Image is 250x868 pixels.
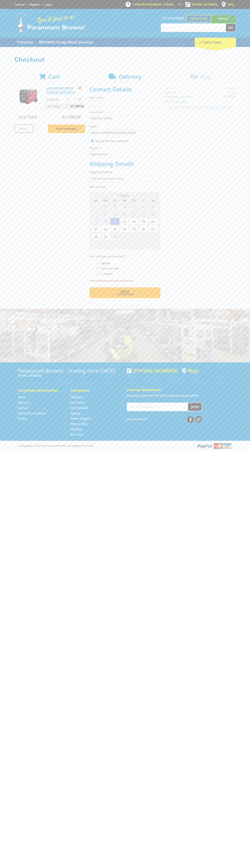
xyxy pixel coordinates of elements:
span: 2 [110,203,120,210]
span: Tu [110,198,120,203]
span: 3 [120,203,129,210]
span: 1 [120,233,129,240]
span: 24 [120,225,129,233]
h2: Contact Details [90,86,160,93]
span: 2 [129,233,138,240]
span: 28 [91,233,101,240]
label: Sign up for the newsletter [95,139,129,143]
span: [DATE] [121,194,129,197]
a: Mount [PERSON_NAME] [211,15,236,29]
span: 3 [139,233,148,240]
span: 6 [148,203,157,210]
span: 7 [110,240,120,248]
label: Myself [100,260,111,266]
h1: Checkout [14,56,236,63]
img: PayPal, Mastercard, Visa accepted [197,443,232,449]
a: Gepps Cross [186,15,211,22]
input: Please enter your last name. [90,115,160,121]
input: Please enter your first name. [90,101,160,107]
span: (1 item) [210,40,221,44]
input: Please select who will pick up the order. [97,272,99,275]
input: Search [161,24,226,32]
input: Please enter your email address. [90,129,160,136]
a: View a map of Gepps Cross location [182,368,199,374]
span: 10 [120,210,129,218]
button: Next Confirm order [90,287,160,298]
span: Confirm order [97,293,153,296]
input: Your email address [127,403,188,411]
span: 8:00am - 5:00pm [151,3,174,6]
label: Email [90,124,160,129]
span: 23 [110,225,120,233]
a: Go to the registration page [30,3,40,6]
span: 5 [139,203,148,210]
span: 27 [148,225,157,233]
span: 7 [91,210,101,218]
h5: Join our Newsletter [127,387,232,392]
span: 9 [129,240,138,248]
div: Cart [195,38,236,47]
span: Sub Total [19,114,37,120]
a: Go to the Contact page [18,406,28,410]
span: 1 [101,203,110,210]
span: 12 [139,210,148,218]
label: A Courier [100,271,114,277]
span: Th [129,198,138,203]
span: Set your store [161,15,186,21]
span: 5 [91,240,101,248]
a: Remove from cart [79,86,81,90]
span: 25 [129,225,138,233]
span: Su [91,198,101,203]
span: 4 [148,233,157,240]
p: Keep up to date with the latest news and special offers. [127,393,232,398]
span: 30 [110,233,120,240]
h5: Corporate Information [18,388,63,393]
input: Please enter your telephone number. [90,151,160,158]
a: Go to the Timber Supplies page [71,417,91,420]
img: 6.0KW SILENT SERIES INVERTER GENERATOR [18,86,39,107]
span: 11 [148,240,157,248]
span: 21 [91,225,101,233]
span: 11 [129,210,138,218]
label: Who will pick up the order? [90,254,160,258]
label: First name [90,95,160,100]
a: Go to the Hardware page [71,395,83,399]
span: $1,399.00 [71,103,84,109]
label: Last name [90,110,160,114]
a: Go to the Home page [18,395,26,399]
h5: Categories [71,388,116,393]
span: $1,399.00 [62,114,81,120]
a: Go to the Products page [14,38,36,47]
span: 8 [101,210,110,218]
span: 26 [139,225,148,233]
h2: Shipping Details [90,160,160,167]
a: Keep Shopping [48,124,85,133]
button: Go [226,24,236,32]
span: Next [120,289,129,294]
a: Go to the Machinery page [71,401,84,404]
p: [STREET_ADDRESS] [18,373,123,378]
span: Cart [48,73,60,80]
span: Sa [148,198,157,203]
span: 17 [120,218,129,225]
span: 13 [148,210,157,218]
a: 6.0KW SILENT SERIES INVERTER GENERATOR [46,86,75,94]
a: Go to the Steel Supplies page [71,406,88,410]
a: Go to the Gift Cards page [71,433,83,437]
span: 6 [101,240,110,248]
div: ® Copyright 2025 Paramount Browns'. All Rights Reserved. [14,443,236,449]
span: 9 [110,210,120,218]
span: 29 [101,233,110,240]
span: 18 [129,218,138,225]
a: Print [14,124,33,133]
a: Go to the Storage page [71,411,80,415]
img: Paramount Browns' [14,13,86,32]
span: 4 [129,203,138,210]
p: $1,399.00 [46,97,65,102]
label: Pick Up Date [90,185,160,189]
span: 14 [91,218,101,225]
a: Go to the Skip Bins page [71,427,82,431]
span: 22 [101,225,110,233]
a: Go to the Terms and Conditions page [18,411,46,415]
button: Join [188,403,202,411]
